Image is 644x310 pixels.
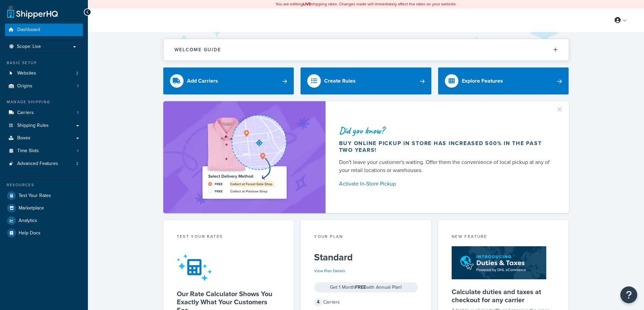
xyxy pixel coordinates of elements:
div: Get 1 Month with Annual Plan! [314,282,418,292]
span: Help Docs [19,230,41,236]
a: Explore Features [438,67,569,94]
a: Dashboard [5,24,83,36]
a: View Plan Details [314,268,345,274]
div: Test your rates [177,233,281,241]
a: Create Rules [301,67,431,94]
span: Marketplace [19,205,44,211]
a: Origins1 [5,80,83,92]
span: Carriers [17,110,34,116]
a: Advanced Features2 [5,158,83,170]
span: Test Your Rates [19,193,51,199]
span: Time Slots [17,148,39,154]
a: Test Your Rates [5,190,83,202]
li: Origins [5,80,83,92]
a: Boxes [5,132,83,144]
span: Analytics [19,218,37,224]
h5: Calculate duties and taxes at checkout for any carrier [452,288,555,304]
a: Websites2 [5,67,83,80]
button: Welcome Guide [164,39,569,60]
h2: Welcome Guide [174,47,221,52]
span: Websites [17,71,36,76]
div: Your Plan [314,233,418,241]
div: Manage Shipping [5,99,83,105]
button: Open Resource Center [620,286,637,303]
li: Time Slots [5,145,83,157]
img: ad-shirt-map-b0359fc47e01cab431d101c4b569394f6a03f54285957d908178d52f29eb9668.png [183,111,306,203]
div: Carriers [314,298,418,307]
a: Add Carriers [163,67,294,94]
span: 1 [77,110,78,116]
span: Shipping Rules [17,123,49,129]
div: Did you know? [339,126,553,135]
li: Websites [5,67,83,80]
span: Dashboard [17,27,40,33]
div: Don't leave your customer's waiting. Offer them the convenience of local pickup at any of your re... [339,158,553,174]
strong: FREE [355,284,366,291]
b: LIVE [303,1,311,7]
div: New Feature [452,233,555,241]
div: Basic Setup [5,60,83,66]
a: Carriers1 [5,107,83,119]
a: Help Docs [5,227,83,239]
a: Analytics [5,215,83,227]
span: Origins [17,83,32,89]
div: Add Carriers [187,76,218,86]
span: Scope: Live [17,44,41,50]
a: Shipping Rules [5,119,83,132]
li: Carriers [5,107,83,119]
div: Resources [5,182,83,188]
span: 2 [76,161,78,167]
a: Marketplace [5,202,83,214]
span: Advanced Features [17,161,58,167]
span: 1 [77,83,78,89]
div: Buy online pickup in store has increased 500% in the past two years! [339,140,553,153]
span: 1 [77,148,78,154]
a: Time Slots1 [5,145,83,157]
span: 4 [314,298,322,306]
span: Boxes [17,135,30,141]
div: Explore Features [462,76,503,86]
a: Activate In-Store Pickup [339,179,553,189]
li: Advanced Features [5,158,83,170]
h5: Standard [314,252,418,263]
div: Create Rules [324,76,356,86]
span: 2 [76,71,78,76]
